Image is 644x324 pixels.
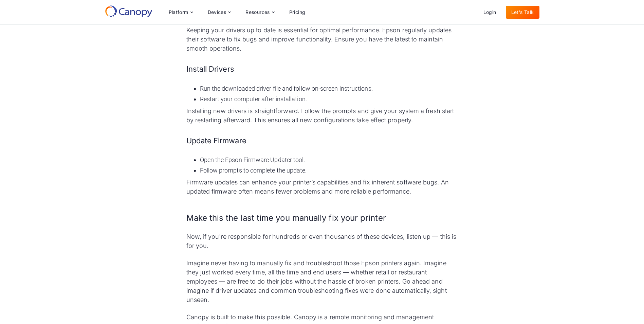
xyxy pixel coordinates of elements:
h4: Install Drivers [186,64,458,74]
li: Follow prompts to complete the update. [200,166,458,175]
h4: Update Firmware [186,136,458,146]
a: Login [478,6,502,19]
p: Now, if you're responsible for hundreds or even thousands of these devices, listen up — this is f... [186,232,458,250]
div: Resources [245,10,270,15]
p: Imagine never having to manually fix and troubleshoot those Epson printers again. Imagine they ju... [186,258,458,304]
div: Platform [163,5,198,19]
a: Let's Talk [506,6,539,19]
li: Restart your computer after installation. [200,94,458,104]
div: Platform [169,10,188,15]
p: Installing new drivers is straightforward. Follow the prompts and give your system a fresh start ... [186,106,458,125]
a: Pricing [284,6,311,19]
h3: Make this the last time you manually fix your printer [186,212,458,224]
p: Firmware updates can enhance your printer’s capabilities and fix inherent software bugs. An updat... [186,178,458,196]
li: Run the downloaded driver file and follow on-screen instructions. [200,84,458,93]
div: Devices [208,10,226,15]
li: Open the Epson Firmware Updater tool. [200,155,458,164]
div: Devices [202,5,236,19]
div: Resources [240,5,279,19]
